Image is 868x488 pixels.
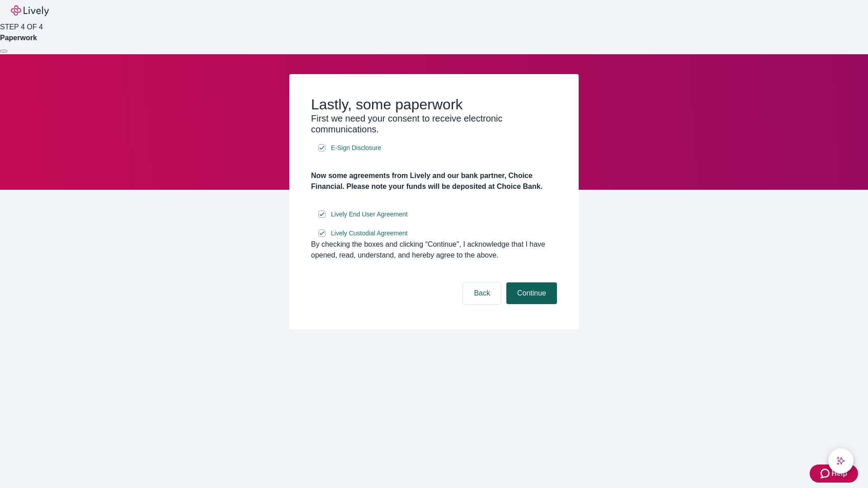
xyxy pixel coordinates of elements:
[836,456,845,465] svg: Lively AI Assistant
[311,239,557,261] div: By checking the boxes and clicking “Continue", I acknowledge that I have opened, read, understand...
[506,282,557,304] button: Continue
[331,229,408,238] span: Lively Custodial Agreement
[331,210,408,219] span: Lively End User Agreement
[828,448,854,474] button: chat
[311,96,557,113] h2: Lastly, some paperwork
[311,113,557,135] h3: First we need your consent to receive electronic communications.
[810,465,858,483] button: Zendesk support iconHelp
[831,468,847,479] span: Help
[311,170,557,192] h4: Now some agreements from Lively and our bank partner, Choice Financial. Please note your funds wi...
[329,228,410,239] a: e-sign disclosure document
[821,468,831,479] svg: Zendesk support icon
[463,282,501,304] button: Back
[11,5,49,16] img: Lively
[329,209,410,220] a: e-sign disclosure document
[329,142,383,154] a: e-sign disclosure document
[331,143,381,153] span: E-Sign Disclosure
